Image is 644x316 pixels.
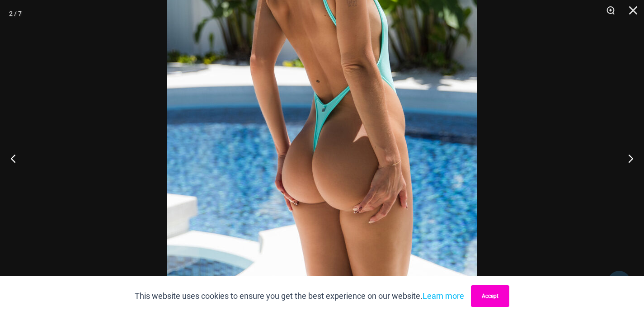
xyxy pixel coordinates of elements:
[135,289,464,303] p: This website uses cookies to ensure you get the best experience on our website.
[9,7,22,20] div: 2 / 7
[471,285,509,307] button: Accept
[610,136,644,181] button: Next
[423,291,464,301] a: Learn more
